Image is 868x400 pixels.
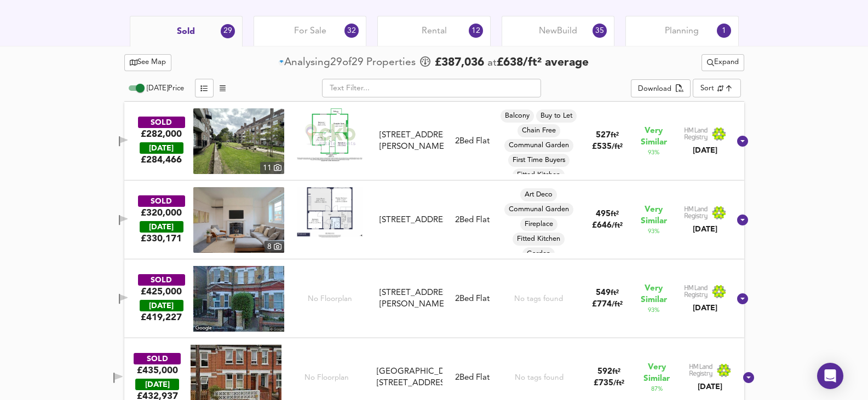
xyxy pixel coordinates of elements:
div: SOLD£425,000 [DATE]£419,227No Floorplan[STREET_ADDRESS][PERSON_NAME]2Bed FlatNo tags found549ft²£... [124,259,744,338]
div: SOLD£282,000 [DATE]£284,466property thumbnail 11 Floorplan[STREET_ADDRESS][PERSON_NAME]2Bed FlatB... [124,102,744,181]
span: Very Similar [643,362,670,385]
div: 1 [717,24,731,38]
span: No Floorplan [304,373,349,383]
span: £ 284,466 [141,154,182,166]
div: Fireplace [520,218,557,231]
div: 2 Bed Flat [455,293,490,305]
span: 592 [597,368,612,376]
span: ft² [611,132,619,139]
span: £ 419,227 [141,311,182,323]
div: SOLD [134,353,181,364]
span: / ft² [612,301,623,308]
div: No tags found [515,373,564,383]
div: [DATE] [135,379,179,390]
span: No Floorplan [308,294,352,304]
div: Flat 36, Cameford Court, New Park Road, SW2 4LH [375,215,447,226]
span: 93 % [648,227,659,236]
div: [STREET_ADDRESS][PERSON_NAME] [380,130,443,153]
svg: Show Details [736,213,749,227]
span: £ 387,036 [435,55,484,71]
div: split button [631,79,691,98]
a: property thumbnail 8 [193,187,284,253]
div: SOLD [138,195,185,207]
div: [DATE] [140,300,183,311]
div: £282,000 [141,128,182,140]
span: Very Similar [641,204,667,227]
div: SOLD [138,117,185,128]
span: 549 [596,289,611,297]
span: Very Similar [641,283,667,306]
div: Fitted Kitchen [513,233,565,246]
div: split button [702,54,744,71]
span: First Time Buyers [508,155,570,165]
span: Balcony [501,111,534,121]
span: See Map [130,56,166,69]
img: streetview [193,266,284,332]
div: 2 Bed Flat [455,372,490,384]
input: Text Filter... [322,79,541,97]
button: Expand [702,54,744,71]
div: Ground Floor Flat, 93 Kingswood Road, SW2 4JW [372,366,447,390]
button: See Map [124,54,172,71]
span: Very Similar [641,125,667,148]
div: Communal Garden [504,203,573,216]
svg: Show Details [742,371,755,384]
img: Floorplan [297,187,363,237]
img: Land Registry [684,206,727,220]
div: [DATE] [684,145,727,156]
img: Land Registry [684,285,727,299]
div: [DATE] [140,221,183,233]
span: Fitted Kitchen [513,234,565,244]
span: at [487,58,497,68]
span: 527 [596,131,611,140]
span: [DATE] Price [147,85,184,92]
span: 87 % [651,385,663,393]
div: 32 [344,24,359,38]
img: Floorplan [297,108,363,161]
span: Expand [707,56,739,69]
span: £ 638 / ft² average [497,57,589,68]
div: [GEOGRAPHIC_DATA][STREET_ADDRESS] [377,366,443,390]
span: New Build [539,25,577,37]
span: Sold [177,26,195,38]
svg: Show Details [736,135,749,148]
div: Analysing [284,55,330,70]
div: £435,000 [137,364,178,376]
div: Flat 12, Lycette House, New Park Road, SW2 4UZ [375,130,447,153]
div: Chain Free [518,124,560,137]
div: Flat 3, 53 Tierney Road, SW2 4QH [375,287,447,311]
div: Sort [693,79,740,97]
div: 29 [221,24,235,38]
span: 495 [596,210,611,218]
div: Art Deco [520,188,557,201]
svg: Show Details [736,292,749,305]
div: [DATE] [689,381,732,392]
span: ft² [612,368,620,375]
div: [DATE] [684,224,727,235]
span: 93 % [648,306,659,315]
div: 12 [469,24,483,38]
span: Fireplace [520,219,557,229]
div: £320,000 [141,207,182,219]
span: / ft² [613,380,624,387]
div: Download [638,83,671,96]
span: Art Deco [520,190,557,200]
div: Fitted Kitchen [513,169,565,182]
div: Communal Garden [504,139,573,152]
div: No tags found [514,294,563,304]
span: £ 735 [594,379,624,387]
span: Buy to Let [536,111,577,121]
img: Land Registry [689,363,732,378]
span: 93 % [648,148,659,157]
span: Chain Free [518,126,560,136]
span: £ 535 [592,143,623,151]
span: Planning [665,25,699,37]
button: Download [631,79,691,98]
span: / ft² [612,222,623,229]
span: Rental [422,25,447,37]
a: property thumbnail 11 [193,108,284,174]
div: SOLD£320,000 [DATE]£330,171property thumbnail 8 Floorplan[STREET_ADDRESS]2Bed FlatArt DecoCommuna... [124,181,744,259]
div: [DATE] [684,303,727,314]
div: [DATE] [140,142,183,154]
span: 29 [352,55,364,70]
